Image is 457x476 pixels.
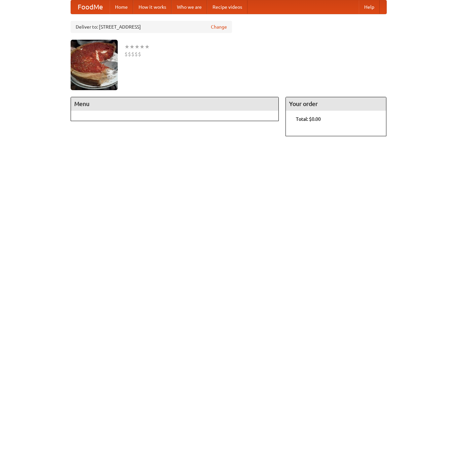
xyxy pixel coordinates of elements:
h4: Menu [71,97,279,111]
li: $ [124,50,128,58]
li: $ [138,50,141,58]
li: ★ [124,43,129,50]
a: Who we are [172,0,207,14]
li: $ [135,50,138,58]
li: ★ [140,43,145,50]
a: How it works [133,0,172,14]
a: Change [211,24,227,30]
b: Total: $0.00 [296,116,321,122]
img: angular.jpg [71,40,118,90]
li: $ [131,50,135,58]
a: Home [110,0,133,14]
a: FoodMe [71,0,110,14]
li: ★ [145,43,150,50]
li: $ [128,50,131,58]
a: Help [359,0,380,14]
h4: Your order [286,97,386,111]
div: Deliver to: [STREET_ADDRESS] [71,21,232,33]
li: ★ [135,43,140,50]
li: ★ [129,43,135,50]
a: Recipe videos [207,0,247,14]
